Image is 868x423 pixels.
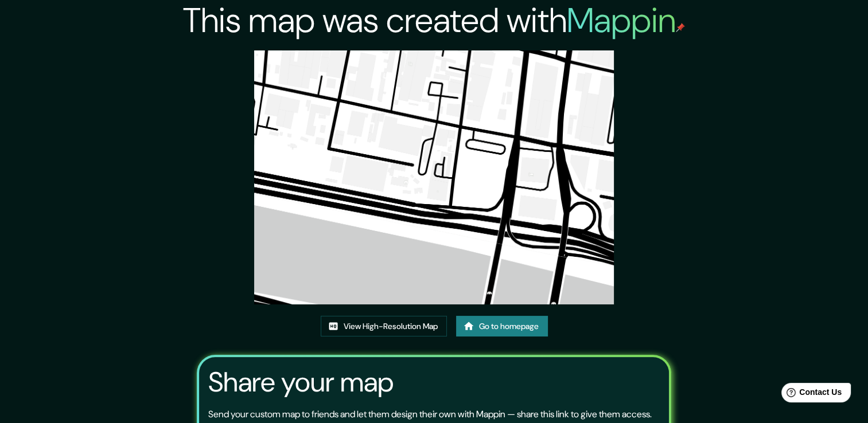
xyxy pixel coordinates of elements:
a: View High-Resolution Map [321,316,447,337]
p: Send your custom map to friends and let them design their own with Mappin — share this link to gi... [208,408,652,421]
a: Go to homepage [456,316,548,337]
iframe: Help widget launcher [766,378,855,410]
img: created-map [254,50,613,304]
img: mappin-pin [676,23,685,32]
h3: Share your map [208,366,394,398]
